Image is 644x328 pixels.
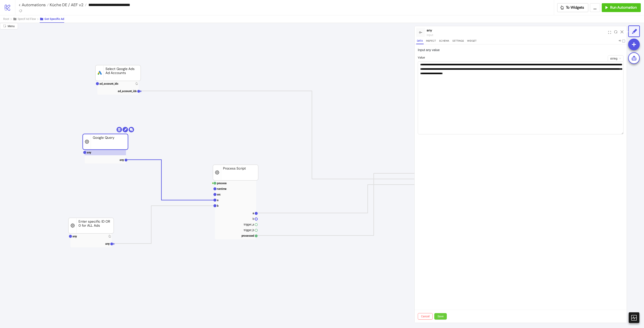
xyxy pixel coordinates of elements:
[217,182,227,185] text: process
[8,25,15,28] span: Menu
[438,39,450,44] button: Schema
[3,15,13,23] button: Root
[49,2,84,7] span: Küche DE / AEF v2
[608,31,611,34] span: expand
[217,193,221,196] text: src
[610,5,637,10] span: Run Automation
[40,15,64,23] button: Get Specific Ad
[418,55,427,60] label: Value
[425,39,437,44] button: Inspect
[418,313,433,320] button: Cancel
[44,17,64,21] span: Get Specific Ad
[590,3,600,12] button: ...
[421,315,429,318] span: Cancel
[19,3,49,7] a: < Automations
[217,204,219,207] text: b
[452,39,465,44] button: Settings
[18,17,36,21] span: Specif Ad Flow
[3,17,9,21] span: Root
[99,82,118,85] text: ad_account_ids
[253,217,254,220] text: b
[87,151,91,154] text: any
[602,3,641,12] button: Run Automation
[217,198,219,202] text: a
[427,33,607,37] div: input
[120,158,124,161] text: any
[438,315,444,318] span: Save
[466,39,477,44] button: Widget
[427,28,607,33] div: any
[253,212,254,215] text: a
[418,48,623,52] p: Input any value
[610,56,621,62] span: string
[13,15,40,23] button: Specif Ad Flow
[566,5,584,10] span: To Widgets
[49,3,87,7] a: Küche DE / AEF v2
[217,187,227,190] text: runtime
[434,313,447,320] button: Save
[3,25,6,27] span: radius-bottomright
[118,89,137,93] text: ad_account_ids
[72,235,77,238] text: any
[557,3,588,12] button: To Widgets
[105,242,110,245] text: any
[416,39,424,44] button: Data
